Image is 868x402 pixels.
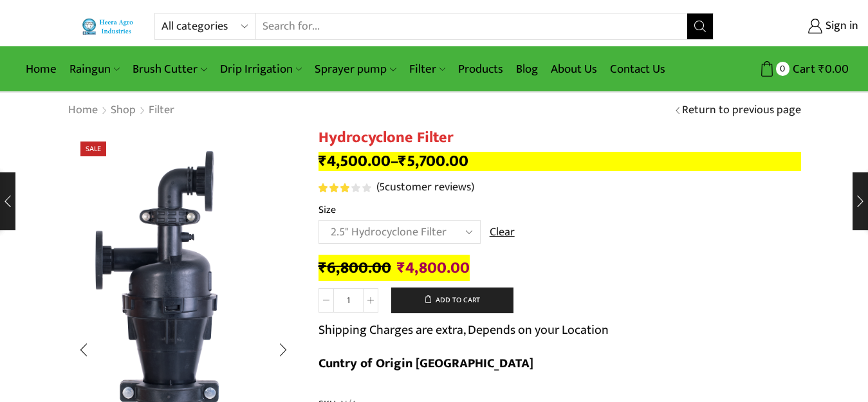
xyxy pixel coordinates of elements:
[126,54,213,84] a: Brush Cutter
[776,62,790,75] span: 0
[319,183,373,192] span: 5
[818,59,849,79] bdi: 0.00
[379,178,385,197] span: 5
[398,148,468,174] bdi: 5,700.00
[68,102,98,119] a: Home
[682,102,801,119] a: Return to previous page
[319,148,327,174] span: ₹
[256,14,687,39] input: Search for...
[319,203,336,217] label: Size
[397,255,405,281] span: ₹
[687,14,713,39] button: Search button
[818,59,825,79] span: ₹
[733,15,858,38] a: Sign in
[319,255,391,281] bdi: 6,800.00
[376,179,474,196] a: (5customer reviews)
[110,102,136,119] a: Shop
[308,54,402,84] a: Sprayer pump
[319,152,801,171] p: –
[319,352,533,374] b: Cuntry of Origin [GEOGRAPHIC_DATA]
[68,102,175,119] nav: Breadcrumb
[391,288,513,313] button: Add to cart
[319,148,391,174] bdi: 4,500.00
[319,183,371,192] div: Rated 3.20 out of 5
[544,54,604,84] a: About Us
[319,183,352,192] span: Rated out of 5 based on customer ratings
[319,129,801,147] h1: Hydrocyclone Filter
[63,54,126,84] a: Raingun
[214,54,308,84] a: Drip Irrigation
[452,54,510,84] a: Products
[19,54,63,84] a: Home
[790,60,815,78] span: Cart
[822,18,858,35] span: Sign in
[148,102,175,119] a: Filter
[68,334,100,366] div: Previous slide
[604,54,672,84] a: Contact Us
[80,142,106,156] span: Sale
[490,224,515,241] a: Clear options
[398,148,407,174] span: ₹
[726,57,849,81] a: 0 Cart ₹0.00
[319,255,327,281] span: ₹
[319,320,609,340] p: Shipping Charges are extra, Depends on your Location
[267,334,299,366] div: Next slide
[334,288,363,313] input: Product quantity
[403,54,452,84] a: Filter
[397,255,470,281] bdi: 4,800.00
[510,54,544,84] a: Blog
